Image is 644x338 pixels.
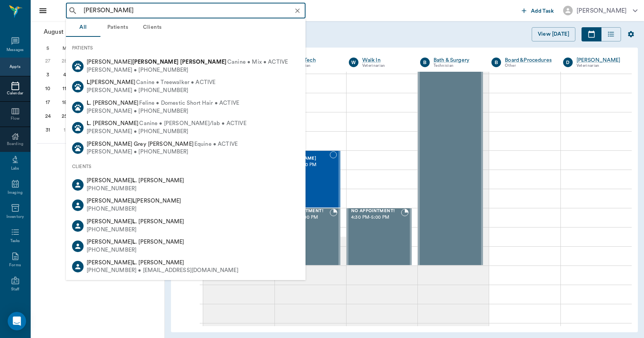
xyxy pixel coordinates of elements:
span: [PERSON_NAME] . [PERSON_NAME] [87,239,184,245]
a: Walk In [362,56,409,64]
b: L [87,100,90,106]
div: Technician [434,63,480,69]
div: Technician [291,63,337,69]
button: Clients [135,18,169,37]
span: [PERSON_NAME] . [PERSON_NAME] [87,260,184,265]
span: [PERSON_NAME] . [PERSON_NAME] [87,178,184,183]
div: [PERSON_NAME] • [PHONE_NUMBER] [87,66,288,74]
div: Sunday, August 31, 2025 [43,125,53,135]
div: [PHONE_NUMBER] [87,246,184,254]
span: [PERSON_NAME] Grey [PERSON_NAME] [87,141,194,147]
div: CLIENTS [66,158,306,175]
span: Equine • ACTIVE [194,140,238,148]
b: L [87,120,90,126]
div: B [491,58,501,67]
button: [PERSON_NAME] [557,3,644,18]
a: Board &Procedures [505,56,552,64]
div: [PERSON_NAME] • [PHONE_NUMBER] [87,107,239,115]
div: S [39,43,56,54]
div: B [420,58,430,67]
b: [PERSON_NAME] [180,59,227,65]
div: Veterinarian [362,63,409,69]
div: PATIENTS [66,40,306,56]
button: August2025 [40,24,94,40]
span: Canine • Mix • ACTIVE [227,58,288,66]
button: Patients [100,18,135,37]
div: Forms [9,262,21,268]
a: Bath & Surgery [434,56,480,64]
div: D [563,58,573,67]
b: L [132,260,135,265]
span: 4:30 PM - 5:00 PM [351,214,401,221]
span: Feline • Domestic Short Hair • ACTIVE [139,99,239,107]
b: L [132,198,135,204]
div: Inventory [7,214,24,220]
div: Sunday, August 10, 2025 [43,83,53,94]
a: [PERSON_NAME] [577,56,623,64]
span: . [PERSON_NAME] [87,120,138,126]
b: [PERSON_NAME] [132,59,179,65]
span: 2025 [65,26,82,37]
div: Other [505,63,552,69]
div: [PHONE_NUMBER] [87,226,184,234]
span: [PERSON_NAME] [PERSON_NAME] [87,198,181,204]
a: Appt Tech [291,56,337,64]
div: Sunday, August 24, 2025 [43,111,53,122]
div: Monday, July 28, 2025 [59,56,70,66]
span: [PERSON_NAME] [87,59,227,65]
span: August [42,26,65,37]
span: [PERSON_NAME] . [PERSON_NAME] [87,219,184,224]
span: Canine • Treewalker • ACTIVE [136,79,215,87]
div: [PERSON_NAME] • [PHONE_NUMBER] [87,128,246,136]
div: Messages [7,47,24,53]
button: Add Task [519,3,557,18]
b: L [87,79,90,85]
button: Close drawer [35,3,51,18]
input: Search [80,5,303,16]
button: Clear [292,5,303,16]
div: [PERSON_NAME] [577,6,627,15]
div: Monday, August 11, 2025 [59,83,70,94]
div: [PERSON_NAME] • [PHONE_NUMBER] [87,87,215,95]
div: Tasks [10,238,20,244]
span: . [PERSON_NAME] [87,100,138,106]
div: M [56,43,73,54]
button: View [DATE] [532,27,575,41]
b: L [132,178,135,183]
div: Veterinarian [577,63,623,69]
div: Staff [11,287,19,292]
div: Labs [11,166,19,171]
div: Sunday, August 17, 2025 [43,97,53,108]
span: [PERSON_NAME] [87,79,135,85]
span: NO APPOINTMENT! [351,209,401,214]
div: Appts [10,64,20,70]
button: All [66,18,100,37]
div: NOT_CONFIRMED, 4:00 PM - 4:30 PM [275,150,340,208]
b: L [132,219,135,224]
div: Monday, August 4, 2025 [59,69,70,80]
div: Monday, August 18, 2025 [59,97,70,108]
div: Open Intercom Messenger [8,312,26,330]
div: W [349,58,358,67]
div: Sunday, July 27, 2025 [43,56,53,66]
div: Sunday, August 3, 2025 [43,69,53,80]
div: [PHONE_NUMBER] • [EMAIL_ADDRESS][DOMAIN_NAME] [87,267,238,275]
div: BOOKED, 4:30 PM - 5:00 PM [275,208,340,265]
div: Monday, August 25, 2025 [59,111,70,122]
div: [PERSON_NAME] • [PHONE_NUMBER] [87,148,238,156]
span: Canine • [PERSON_NAME]/lab • ACTIVE [139,120,246,128]
div: Monday, September 1, 2025 [59,125,70,135]
div: BOOKED, 4:30 PM - 5:00 PM [347,208,412,265]
b: L [132,239,135,245]
div: [PHONE_NUMBER] [87,205,181,213]
div: [PHONE_NUMBER] [87,185,184,193]
div: Imaging [8,190,23,196]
